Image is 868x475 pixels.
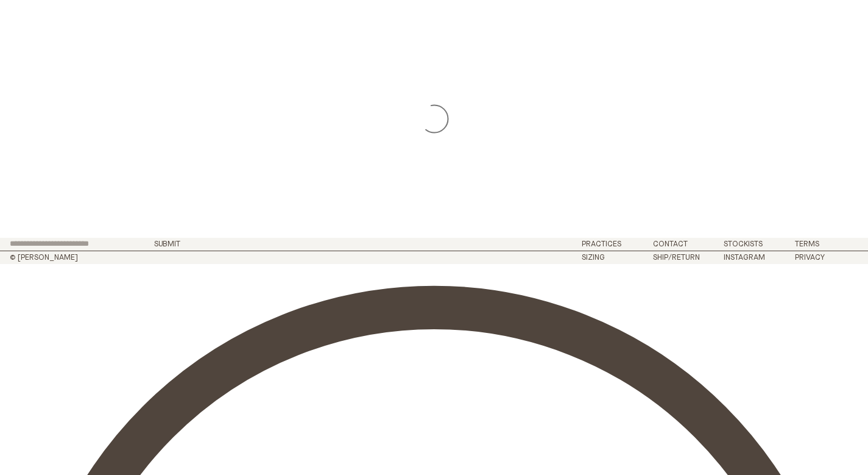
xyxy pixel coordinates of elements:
a: Sizing [582,254,605,262]
a: Ship/Return [653,254,700,262]
h2: © [PERSON_NAME] [10,254,214,262]
a: Privacy [795,254,825,262]
a: Contact [653,240,688,248]
button: Submit [154,240,180,248]
a: Instagram [724,254,765,262]
a: Practices [582,240,621,248]
a: Stockists [724,240,763,248]
a: Terms [795,240,819,248]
